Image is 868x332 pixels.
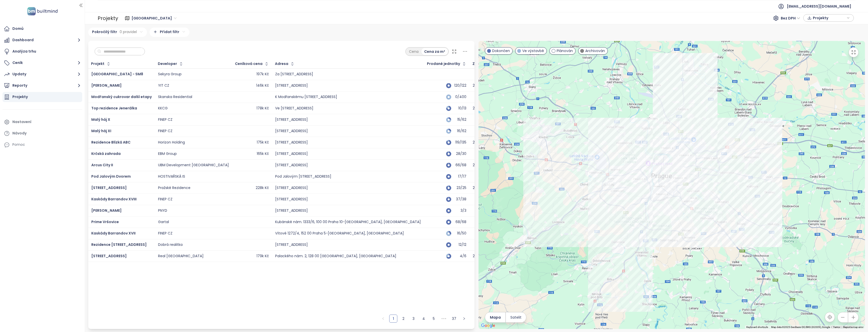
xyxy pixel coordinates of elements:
[158,72,182,77] div: Sekyra Group
[91,140,131,145] span: Rezidence Blízká ABC
[3,69,82,79] button: Updaty
[454,186,466,189] div: 23/25
[430,315,438,323] li: 5
[158,254,204,258] div: Real [GEOGRAPHIC_DATA]
[257,140,269,145] div: 175k Kč
[3,128,82,138] a: Návody
[158,62,177,65] div: Developer
[420,315,428,323] li: 4
[485,312,505,322] button: Mapa
[492,48,510,54] span: Dokončen
[454,84,466,87] div: 120/122
[91,231,136,236] span: Kaskády Barrandov XVII
[399,315,407,323] li: 2
[91,185,127,190] a: [STREET_ADDRESS]
[460,315,468,323] button: right
[256,72,269,77] div: 197k Kč
[813,14,845,22] span: Projekty
[91,162,113,168] a: Arcus City II
[158,197,172,202] div: FINEP CZ
[382,317,385,320] span: left
[379,315,387,323] button: left
[473,106,485,111] div: 2023-11
[406,48,421,55] div: Cena
[460,315,468,323] li: Následující strana
[463,317,466,320] span: right
[421,48,448,55] div: Cena za m²
[781,14,800,22] span: Bez DPH
[91,174,131,179] a: Pod Jalovým Dvorem
[427,62,460,65] span: Prodané jednotky
[454,220,466,224] div: 68/68
[454,107,466,110] div: 10/13
[158,129,172,133] div: FINEP CZ
[98,13,118,23] div: Projekty
[158,208,167,213] div: PNYD
[91,72,143,77] span: [GEOGRAPHIC_DATA] - SM8
[256,106,269,111] div: 178k Kč
[158,83,169,88] div: YIT CZ
[454,163,466,167] div: 66/68
[454,141,466,144] div: 119/135
[12,71,26,77] div: Updaty
[3,58,82,68] button: Ceník
[91,83,122,88] a: [PERSON_NAME]
[235,62,263,65] div: Ceníková cena
[91,106,137,111] a: Top rezidence Jenerálka
[3,35,82,45] button: Dashboard
[158,106,168,111] div: KKCG
[12,130,27,136] div: Návody
[91,94,152,99] a: Modřanský cukrovar další etapy
[522,48,544,54] span: Ve výstavbě
[91,62,104,65] div: Projekt
[158,174,185,179] div: HOSTIVAŘSKÁ IS
[91,151,121,156] span: Krčská zahrada
[132,14,177,22] span: Praha
[275,62,288,65] div: Adresa
[833,326,840,328] a: Terms (opens in new tab)
[389,315,397,322] a: 1
[454,175,466,178] div: 17/17
[158,186,190,190] div: Pražské Rezidence
[454,152,466,155] div: 28/30
[275,95,337,99] div: K Modřanskému [STREET_ADDRESS]
[275,243,308,247] div: [STREET_ADDRESS]
[91,242,147,247] a: Rezidence [STREET_ADDRESS]
[275,163,308,168] div: [STREET_ADDRESS]
[430,315,438,322] a: 5
[26,6,59,16] img: logo
[275,231,404,236] div: Vítové 1272/4, 152 00 Praha 5-[GEOGRAPHIC_DATA], [GEOGRAPHIC_DATA]
[275,174,331,179] div: Pod Jalovým [STREET_ADDRESS]
[3,140,82,150] div: Pomoc
[275,220,421,224] div: Kubánské nám. 1333/6, 100 00 Praha 10-[GEOGRAPHIC_DATA], [GEOGRAPHIC_DATA]
[158,163,229,168] div: UBM Development [GEOGRAPHIC_DATA]
[91,117,110,122] a: Malý háj X
[158,140,185,145] div: Horizon Holding
[3,24,82,34] a: Domů
[472,62,506,65] div: Začátek výstavby
[389,315,397,323] li: 1
[557,48,573,54] span: Plánován
[120,29,137,35] span: 0 pravidel
[473,140,488,145] div: 2024-03
[454,129,466,133] div: 16/62
[771,326,830,328] span: Map data ©2025 GeoBasis-DE/BKG (©2009), Google
[275,129,308,133] div: [STREET_ADDRESS]
[3,81,82,91] button: Reporty
[158,117,172,122] div: FINEP CZ
[12,141,25,148] div: Pomoc
[12,119,31,125] div: Nastavení
[843,326,863,328] a: Report a map error
[379,315,387,323] li: Předchozí strana
[454,232,466,235] div: 16/50
[420,315,427,322] a: 4
[91,128,111,133] a: Malý háj XI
